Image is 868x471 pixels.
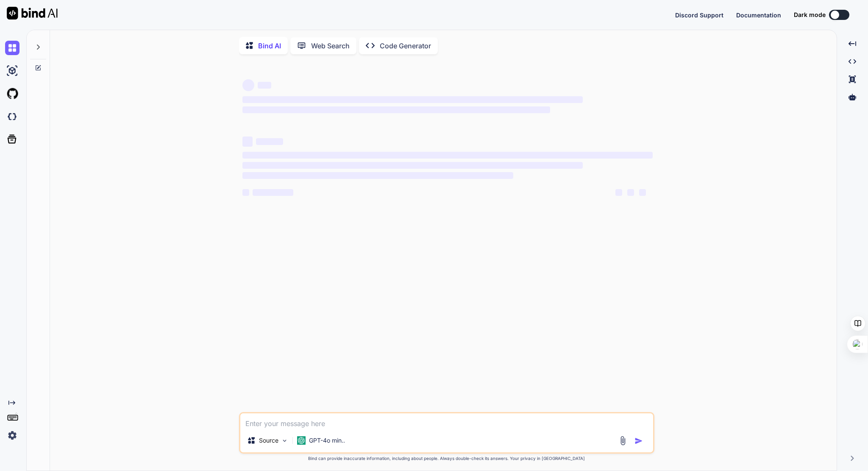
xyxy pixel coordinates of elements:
span: ‌ [242,162,583,169]
p: Bind can provide inaccurate information, including about people. Always double-check its answers.... [239,455,654,462]
button: Discord Support [675,11,723,20]
p: GPT-4o min.. [309,436,345,445]
img: ai-studio [5,64,19,78]
span: ‌ [242,79,254,91]
img: icon [634,437,643,445]
span: ‌ [256,138,283,145]
p: Bind AI [258,41,281,51]
span: ‌ [627,189,634,196]
span: ‌ [615,189,622,196]
span: Dark mode [794,11,826,19]
span: Documentation [736,11,781,19]
img: Pick Models [281,437,288,444]
p: Web Search [311,41,350,51]
span: ‌ [242,152,653,159]
img: githubLight [5,86,19,101]
img: darkCloudIdeIcon [5,109,19,124]
img: attachment [618,436,628,446]
span: ‌ [258,82,271,89]
button: Documentation [736,11,781,20]
span: ‌ [639,189,646,196]
p: Code Generator [380,41,431,51]
img: GPT-4o mini [297,436,306,445]
span: ‌ [242,96,583,103]
span: ‌ [242,106,550,113]
span: Discord Support [675,11,723,19]
span: ‌ [242,189,249,196]
p: Source [259,436,278,445]
span: ‌ [253,189,293,196]
span: ‌ [242,137,253,147]
img: chat [5,41,19,55]
img: Bind AI [7,7,58,20]
img: settings [5,428,19,443]
span: ‌ [242,172,513,179]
